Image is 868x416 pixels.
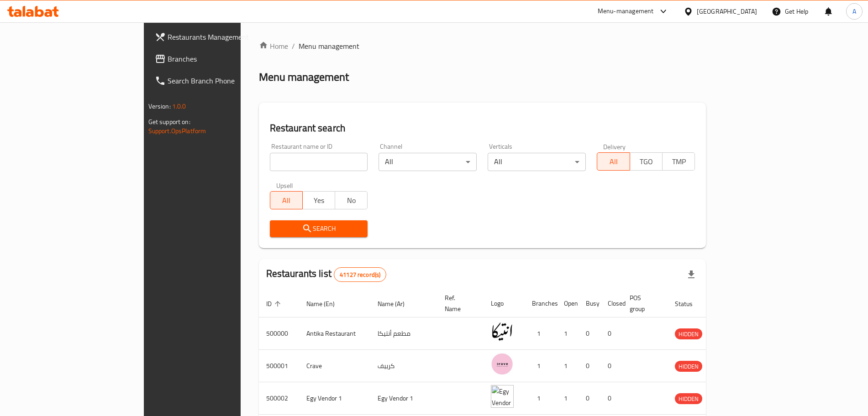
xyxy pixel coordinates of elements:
span: Version: [148,100,171,112]
td: 0 [600,350,622,382]
button: TMP [662,152,695,171]
span: Name (En) [306,298,347,309]
td: 1 [525,382,557,415]
span: HIDDEN [675,329,702,339]
span: Ref. Name [445,292,473,314]
span: 1.0.0 [172,100,186,112]
td: 1 [525,317,557,350]
label: Upsell [276,182,293,188]
div: All [488,153,586,171]
span: Search [277,223,361,234]
div: Total records count [334,267,386,282]
button: All [270,191,303,209]
button: All [597,152,630,171]
td: 0 [600,317,622,350]
td: Crave [299,350,370,382]
th: Busy [579,290,600,317]
a: Support.OpsPlatform [148,125,206,137]
h2: Restaurants list [266,267,387,282]
a: Restaurants Management [147,26,289,48]
a: Search Branch Phone [147,70,289,92]
th: Branches [525,290,557,317]
span: Status [675,298,705,309]
span: All [274,194,299,207]
span: Restaurants Management [168,31,281,42]
a: Branches [147,48,289,70]
button: Search [270,220,368,237]
div: Menu-management [598,6,654,17]
span: Menu management [299,41,359,52]
img: Antika Restaurant [491,320,514,343]
img: Crave [491,353,514,375]
button: TGO [630,152,663,171]
div: All [379,153,477,171]
th: Logo [484,290,525,317]
label: Delivery [603,143,626,150]
button: No [335,191,368,209]
td: 1 [557,350,579,382]
td: مطعم أنتيكا [370,317,437,350]
span: TMP [666,155,691,168]
button: Yes [302,191,335,209]
td: كرييف [370,350,437,382]
td: Egy Vendor 1 [370,382,437,415]
td: 1 [557,317,579,350]
td: Antika Restaurant [299,317,370,350]
span: Branches [168,53,281,64]
span: Get support on: [148,116,190,128]
h2: Restaurant search [270,121,695,135]
th: Open [557,290,579,317]
span: ID [266,298,284,309]
td: Egy Vendor 1 [299,382,370,415]
div: [GEOGRAPHIC_DATA] [697,6,757,16]
td: 0 [600,382,622,415]
td: 0 [579,317,600,350]
span: No [339,194,364,207]
li: / [292,41,295,52]
span: A [852,6,856,16]
th: Closed [600,290,622,317]
span: Search Branch Phone [168,75,281,86]
td: 0 [579,382,600,415]
span: POS group [630,292,657,314]
td: 0 [579,350,600,382]
img: Egy Vendor 1 [491,385,514,408]
div: Export file [680,264,702,286]
span: 41127 record(s) [334,270,386,279]
nav: breadcrumb [259,41,706,52]
span: Name (Ar) [378,298,416,309]
span: Yes [306,194,331,207]
h2: Menu management [259,70,349,84]
span: HIDDEN [675,394,702,404]
td: 1 [525,350,557,382]
span: HIDDEN [675,361,702,372]
td: 1 [557,382,579,415]
span: All [601,155,626,168]
span: TGO [634,155,659,168]
input: Search for restaurant name or ID.. [270,153,368,171]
